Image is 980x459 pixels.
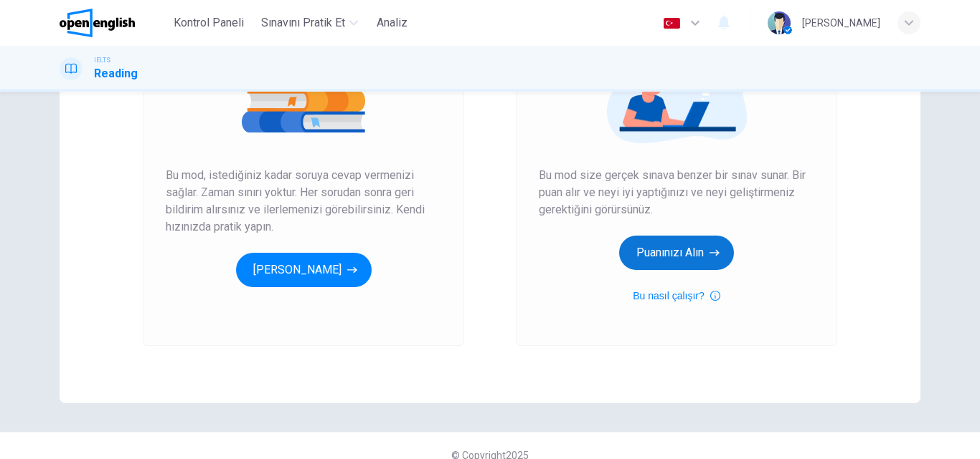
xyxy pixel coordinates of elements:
[619,236,734,270] button: Puanınızı Alın
[633,287,720,304] button: Bu nasıl çalışır?
[236,253,372,287] button: [PERSON_NAME]
[94,55,110,65] span: IELTS
[539,167,814,218] span: Bu mod size gerçek sınava benzer bir sınav sunar. Bir puan alır ve neyi iyi yaptığınızı ve neyi g...
[377,14,407,32] span: Analiz
[168,10,250,36] button: Kontrol Paneli
[261,14,345,32] span: Sınavını Pratik Et
[174,14,244,32] span: Kontrol Paneli
[60,9,135,37] img: OpenEnglish logo
[60,9,168,37] a: OpenEnglish logo
[94,65,138,82] h1: Reading
[255,10,364,36] button: Sınavını Pratik Et
[768,11,791,34] img: Profile picture
[663,18,681,29] img: tr
[369,10,415,36] button: Analiz
[802,14,880,32] div: [PERSON_NAME]
[166,167,441,236] span: Bu mod, istediğiniz kadar soruya cevap vermenizi sağlar. Zaman sınırı yoktur. Her sorudan sonra g...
